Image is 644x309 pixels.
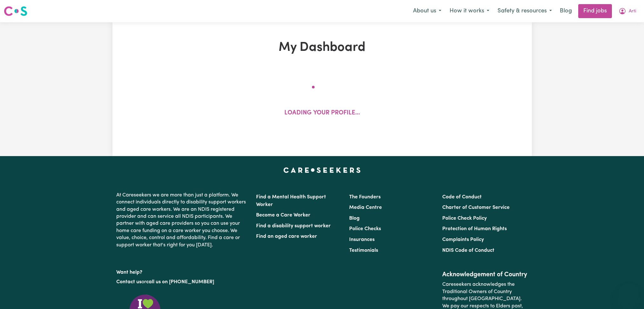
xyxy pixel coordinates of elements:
a: Careseekers home page [283,168,361,173]
img: Careseekers logo [4,5,27,17]
a: Contact us [116,279,141,285]
a: Protection of Human Rights [442,226,507,231]
iframe: Button to launch messaging window [619,284,639,304]
span: Arti [629,8,636,15]
a: Media Centre [349,205,382,210]
p: or [116,276,248,288]
a: Police Checks [349,226,381,231]
p: Want help? [116,266,248,276]
p: At Careseekers we are more than just a platform. We connect individuals directly to disability su... [116,189,248,251]
button: How it works [445,4,493,18]
a: Complaints Policy [442,237,484,242]
button: About us [409,4,445,18]
a: Code of Conduct [442,195,482,200]
h2: Acknowledgement of Country [442,271,528,278]
a: Insurances [349,237,375,242]
a: Careseekers logo [4,4,27,18]
p: Loading your profile... [284,109,360,118]
button: Safety & resources [493,4,556,18]
a: NDIS Code of Conduct [442,248,494,253]
a: Find a disability support worker [256,223,331,229]
a: Blog [556,4,576,18]
a: Find an aged care worker [256,234,317,239]
h1: My Dashboard [186,40,458,55]
a: Charter of Customer Service [442,205,510,210]
button: My Account [614,4,640,18]
a: The Founders [349,195,381,200]
a: Police Check Policy [442,216,487,221]
a: call us on [PHONE_NUMBER] [146,279,214,285]
a: Blog [349,216,360,221]
a: Find jobs [578,4,612,18]
a: Find a Mental Health Support Worker [256,195,326,207]
a: Testimonials [349,248,378,253]
a: Become a Care Worker [256,213,310,218]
